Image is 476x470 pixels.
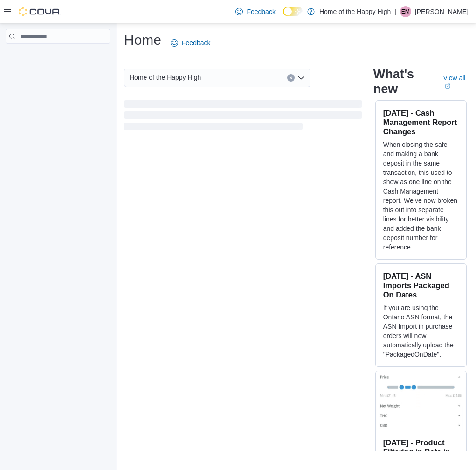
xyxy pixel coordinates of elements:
[297,74,305,82] button: Open list of options
[383,140,459,252] p: When closing the safe and making a bank deposit in the same transaction, this used to show as one...
[6,46,110,68] nav: Complex example
[383,108,459,136] h3: [DATE] - Cash Management Report Changes
[415,6,469,17] p: [PERSON_NAME]
[283,16,283,17] span: Dark Mode
[124,31,161,49] h1: Home
[232,2,279,21] a: Feedback
[287,74,295,82] button: Clear input
[383,303,459,359] p: If you are using the Ontario ASN format, the ASN Import in purchase orders will now automatically...
[383,271,459,299] h3: [DATE] - ASN Imports Packaged On Dates
[283,7,303,16] input: Dark Mode
[394,6,396,17] p: |
[401,6,410,17] span: EM
[130,72,201,83] span: Home of the Happy High
[167,34,214,52] a: Feedback
[400,6,411,17] div: Epii Macdonald
[383,438,459,466] h3: [DATE] - Product Filtering in Beta in v1.32
[19,7,61,16] img: Cova
[443,74,469,89] a: View allExternal link
[124,102,362,132] span: Loading
[182,38,210,48] span: Feedback
[247,7,275,16] span: Feedback
[445,83,450,89] svg: External link
[373,67,432,97] h2: What's new
[319,6,391,17] p: Home of the Happy High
